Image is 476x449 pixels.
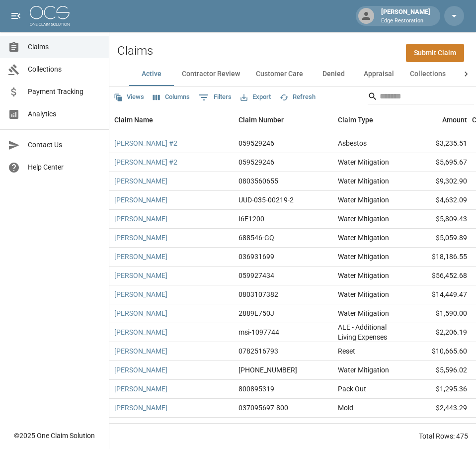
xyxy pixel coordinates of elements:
[238,270,274,280] div: 059927434
[407,191,472,210] div: $4,632.09
[114,422,167,432] a: [PERSON_NAME]
[238,90,273,105] button: Export
[338,157,389,167] div: Water Mitigation
[338,195,389,205] div: Water Mitigation
[238,106,284,134] div: Claim Number
[356,62,402,86] button: Appraisal
[311,62,356,86] button: Denied
[407,248,472,267] div: $18,186.55
[114,106,153,134] div: Claim Name
[338,214,389,224] div: Water Mitigation
[419,431,468,441] div: Total Rows: 475
[234,106,333,134] div: Claim Number
[238,346,278,356] div: 0782516793
[114,384,167,394] a: [PERSON_NAME]
[338,270,389,280] div: Water Mitigation
[338,365,389,375] div: Water Mitigation
[114,403,167,413] a: [PERSON_NAME]
[238,308,274,318] div: 2889L750J
[14,431,95,441] div: © 2025 One Claim Solution
[333,106,407,134] div: Claim Type
[338,138,367,148] div: Asbestos
[28,42,101,52] span: Claims
[407,380,472,399] div: $1,295.36
[238,176,278,186] div: 0803560655
[28,64,101,75] span: Collections
[114,176,167,186] a: [PERSON_NAME]
[407,304,472,323] div: $1,590.00
[338,106,373,134] div: Claim Type
[238,195,294,205] div: UUD-035-00219-2
[114,233,167,243] a: [PERSON_NAME]
[238,138,274,148] div: 059529246
[114,270,167,280] a: [PERSON_NAME]
[114,289,167,299] a: [PERSON_NAME]
[238,403,288,413] div: 037095697-800
[238,252,274,262] div: 036931699
[114,157,177,167] a: [PERSON_NAME] #2
[406,44,464,62] a: Submit Claim
[338,403,353,413] div: Mold
[377,7,434,25] div: [PERSON_NAME]
[407,323,472,342] div: $2,206.19
[338,322,402,342] div: ALE - Additional Living Expenses
[248,62,311,86] button: Customer Care
[114,365,167,375] a: [PERSON_NAME]
[6,6,26,26] button: open drawer
[442,106,467,134] div: Amount
[407,418,472,437] div: $15,551.18
[114,346,167,356] a: [PERSON_NAME]
[117,44,153,58] h2: Claims
[28,87,101,97] span: Payment Tracking
[368,89,474,106] div: Search
[402,62,454,86] button: Collections
[407,342,472,361] div: $10,665.60
[28,140,101,150] span: Contact Us
[114,138,177,148] a: [PERSON_NAME] #2
[238,214,264,224] div: I6E1200
[338,384,366,394] div: Pack Out
[114,308,167,318] a: [PERSON_NAME]
[338,233,389,243] div: Water Mitigation
[238,422,288,432] div: 037095697-800
[407,172,472,191] div: $9,302.90
[338,289,389,299] div: Water Mitigation
[407,361,472,380] div: $5,596.02
[114,327,167,337] a: [PERSON_NAME]
[238,289,278,299] div: 0803107382
[28,109,101,119] span: Analytics
[129,62,456,86] div: dynamic tabs
[407,153,472,172] div: $5,695.67
[238,327,279,337] div: msi-1097744
[338,422,389,432] div: Water Mitigation
[129,62,174,86] button: Active
[28,162,101,173] span: Help Center
[238,365,297,375] div: 1006-36-8885
[114,195,167,205] a: [PERSON_NAME]
[338,346,355,356] div: Reset
[238,233,274,243] div: 688546-GQ
[109,106,234,134] div: Claim Name
[196,90,234,105] button: Show filters
[407,210,472,229] div: $5,809.43
[174,62,248,86] button: Contractor Review
[381,17,430,25] p: Edge Restoration
[407,267,472,285] div: $56,452.68
[151,90,192,105] button: Select columns
[111,90,147,105] button: Views
[114,252,167,262] a: [PERSON_NAME]
[238,157,274,167] div: 059529246
[338,176,389,186] div: Water Mitigation
[407,399,472,418] div: $2,443.29
[238,384,274,394] div: 800895319
[338,308,389,318] div: Water Mitigation
[338,252,389,262] div: Water Mitigation
[30,6,70,26] img: ocs-logo-white-transparent.png
[407,285,472,304] div: $14,449.47
[407,229,472,248] div: $5,059.89
[277,90,318,105] button: Refresh
[114,214,167,224] a: [PERSON_NAME]
[407,106,472,134] div: Amount
[407,134,472,153] div: $3,235.51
